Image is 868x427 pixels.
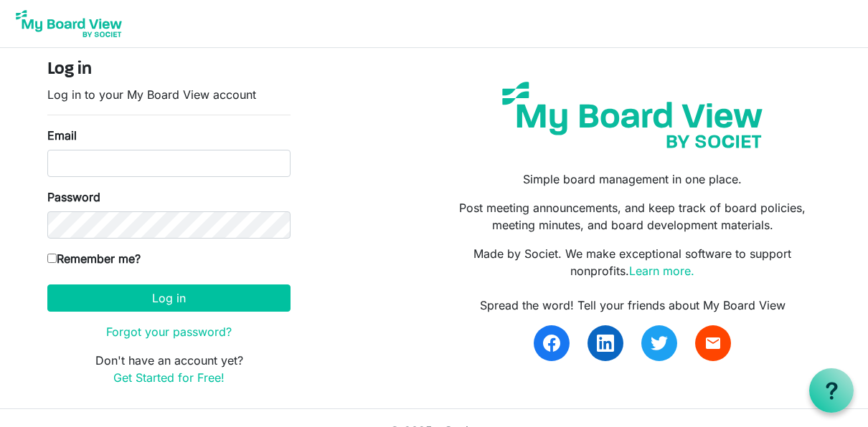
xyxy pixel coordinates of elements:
[47,188,100,206] label: Password
[113,370,225,385] a: Get Started for Free!
[445,171,821,188] p: Simple board management in one place.
[445,245,821,279] p: Made by Societ. We make exceptional software to support nonprofits.
[651,335,668,352] img: twitter.svg
[629,264,694,278] a: Learn more.
[47,254,57,263] input: Remember me?
[47,127,77,144] label: Email
[491,71,773,159] img: my-board-view-societ.svg
[695,325,731,361] a: email
[445,297,821,314] div: Spread the word! Tell your friends about My Board View
[47,59,291,80] h4: Log in
[543,335,560,352] img: facebook.svg
[47,352,291,386] p: Don't have an account yet?
[106,325,232,339] a: Forgot your password?
[47,86,291,103] p: Log in to your My Board View account
[597,335,614,352] img: linkedin.svg
[47,284,291,312] button: Log in
[704,335,722,352] span: email
[445,199,821,234] p: Post meeting announcements, and keep track of board policies, meeting minutes, and board developm...
[11,6,126,42] img: My Board View Logo
[47,250,141,267] label: Remember me?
